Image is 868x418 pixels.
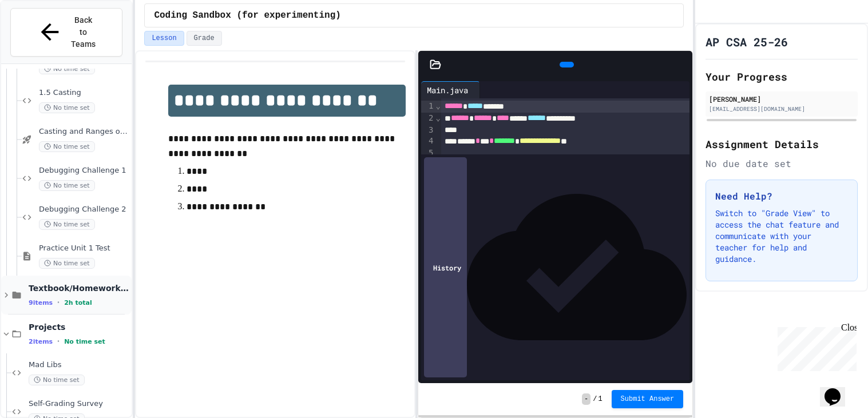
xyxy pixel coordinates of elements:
[706,157,858,170] div: No due date set
[706,34,788,50] h1: AP CSA 25-26
[5,5,79,73] div: Chat with us now!Close
[29,375,85,385] span: No time set
[706,136,858,152] h2: Assignment Details
[709,105,854,113] div: [EMAIL_ADDRESS][DOMAIN_NAME]
[57,298,60,307] span: •
[421,125,435,136] div: 3
[593,395,597,404] span: /
[39,102,95,113] span: No time set
[29,399,129,409] span: Self-Grading Survey
[582,393,590,405] span: -
[39,88,129,98] span: 1.5 Casting
[421,81,480,98] div: Main.java
[29,360,129,370] span: Mad Libs
[39,244,129,253] span: Practice Unit 1 Test
[64,338,105,345] span: No time set
[598,395,602,404] span: 1
[424,157,467,377] div: History
[39,258,95,269] span: No time set
[612,390,684,408] button: Submit Answer
[29,322,129,332] span: Projects
[39,205,129,214] span: Debugging Challenge 2
[715,208,848,265] p: Switch to "Grade View" to access the chat feature and communicate with your teacher for help and ...
[773,323,857,371] iframe: chat widget
[144,31,184,46] button: Lesson
[421,113,435,125] div: 2
[706,69,858,85] h2: Your Progress
[57,337,60,346] span: •
[39,63,95,74] span: No time set
[39,219,95,230] span: No time set
[39,166,129,176] span: Debugging Challenge 1
[820,372,857,407] iframe: chat widget
[187,31,222,46] button: Grade
[29,338,53,345] span: 2 items
[10,8,122,57] button: Back to Teams
[29,299,53,306] span: 9 items
[421,136,435,148] div: 4
[39,141,95,152] span: No time set
[715,189,848,203] h3: Need Help?
[39,127,129,137] span: Casting and Ranges of variables - Quiz
[421,101,435,113] div: 1
[39,180,95,191] span: No time set
[435,113,441,122] span: Fold line
[421,84,474,96] div: Main.java
[154,9,340,22] span: Coding Sandbox (for experimenting)
[64,299,92,306] span: 2h total
[709,94,854,104] div: [PERSON_NAME]
[70,14,97,50] span: Back to Teams
[421,148,435,159] div: 5
[29,283,129,293] span: Textbook/Homework (CSAwesome)
[435,101,441,110] span: Fold line
[621,395,675,404] span: Submit Answer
